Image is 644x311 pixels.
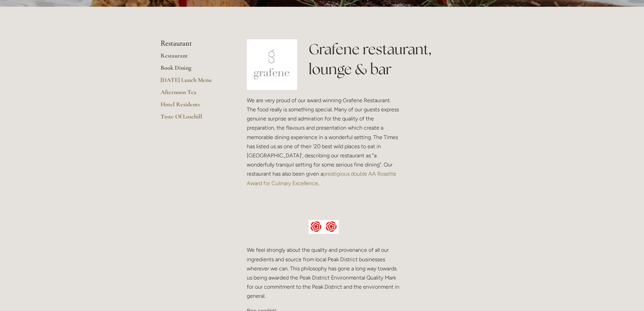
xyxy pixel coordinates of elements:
li: Restaurant [161,39,225,48]
a: Hotel Residents [161,101,225,113]
a: Afternoon Tea [161,88,225,101]
a: prestigious double AA Rosette Award for Culinary Excellence [247,171,398,186]
a: Taste Of Losehill [161,113,225,125]
a: [DATE] Lunch Menu [161,76,225,88]
h1: Grafene restaurant, lounge & bar [309,39,483,79]
p: We are very proud of our award winning Grafene Restaurant. The food really is something special. ... [247,96,401,188]
p: We feel strongly about the quality and provenance of all our ingredients and source from local Pe... [247,245,401,301]
a: Restaurant [161,52,225,64]
img: AA culinary excellence.jpg [309,220,339,234]
img: grafene.jpg [247,39,297,90]
a: Book Dining [161,64,225,76]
